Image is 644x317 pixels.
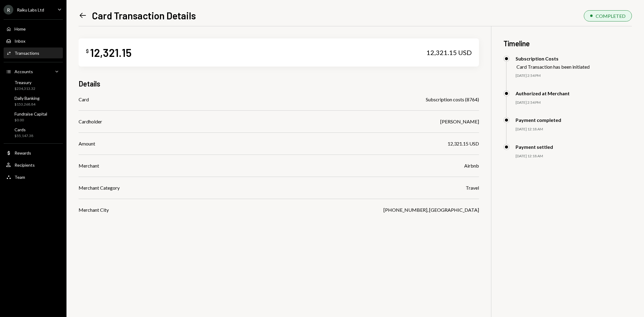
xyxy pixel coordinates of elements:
div: Daily Banking [15,96,40,101]
div: COMPLETED [596,13,626,19]
a: Transactions [4,47,63,58]
div: Inbox [15,38,25,44]
div: Merchant Category [79,184,120,191]
div: Treasury [15,80,35,85]
div: Card [79,96,89,103]
div: Team [15,175,25,180]
div: Cards [15,127,33,132]
div: Fundraise Capital [15,111,47,116]
div: $234,313.32 [15,86,35,91]
a: Accounts [4,66,63,77]
div: 12,321.15 USD [426,48,472,57]
a: Rewards [4,147,63,158]
div: [DATE] 12:18 AM [516,127,632,132]
div: [DATE] 2:54 PM [516,100,632,105]
div: Accounts [15,69,33,74]
div: $ [86,48,89,54]
a: Team [4,172,63,182]
h3: Details [79,79,100,89]
h1: Card Transaction Details [92,9,196,21]
div: 12,321.15 USD [448,140,479,147]
div: Payment settled [516,144,553,150]
div: 12,321.15 [90,46,131,59]
div: $55,147.38 [15,133,33,139]
a: Treasury$234,313.32 [4,78,63,93]
div: [DATE] 12:18 AM [516,154,632,159]
div: Home [15,26,26,31]
div: Subscription costs (8764) [426,96,479,103]
a: Daily Banking$153,268.84 [4,94,63,108]
div: Rewards [15,150,31,155]
div: [PHONE_NUMBER], [GEOGRAPHIC_DATA] [383,206,479,214]
div: $153,268.84 [15,102,40,107]
div: Transactions [15,51,39,56]
a: Cards$55,147.38 [4,125,63,140]
a: Home [4,23,63,34]
div: R [4,5,13,15]
div: Airbnb [464,162,479,169]
div: Cardholder [79,118,102,125]
div: Amount [79,140,95,147]
div: Recipients [15,162,35,168]
div: $0.00 [15,118,47,123]
div: Authorized at Merchant [516,90,570,96]
div: Raiku Labs Ltd [17,7,44,12]
a: Inbox [4,35,63,46]
div: Subscription Costs [516,56,590,61]
h3: Timeline [503,38,632,48]
div: [DATE] 2:54 PM [516,73,632,78]
div: Card Transaction has been initiated [516,64,590,70]
div: Merchant [79,162,99,169]
div: Merchant City [79,206,109,214]
div: Payment completed [516,117,561,123]
div: [PERSON_NAME] [440,118,479,125]
a: Recipients [4,159,63,170]
div: Travel [466,184,479,191]
a: Fundraise Capital$0.00 [4,109,63,124]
